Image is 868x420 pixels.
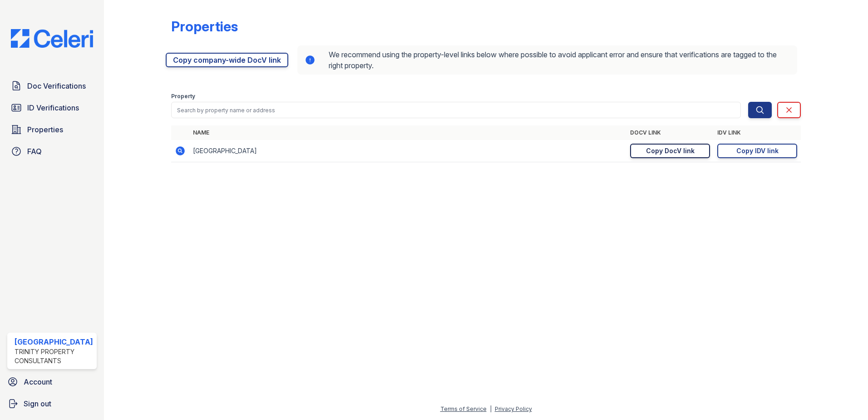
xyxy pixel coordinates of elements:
span: Account [24,376,52,387]
span: ID Verifications [27,102,79,113]
a: ID Verifications [7,99,97,117]
a: Doc Verifications [7,77,97,95]
label: Property [171,93,195,100]
div: [GEOGRAPHIC_DATA] [15,336,93,347]
a: Copy DocV link [630,144,710,158]
div: Copy DocV link [646,146,695,155]
a: FAQ [7,142,97,160]
th: DocV Link [626,125,714,140]
img: CE_Logo_Blue-a8612792a0a2168367f1c8372b55b34899dd931a85d93a1a3d3e32e68fde9ad4.png [4,29,100,48]
a: Terms of Service [440,405,487,412]
a: Copy company-wide DocV link [166,53,288,67]
div: Properties [171,18,238,35]
div: Copy IDV link [736,146,779,155]
div: Trinity Property Consultants [15,347,93,365]
span: Doc Verifications [27,80,86,91]
span: FAQ [27,146,42,157]
a: Properties [7,120,97,139]
div: We recommend using the property-level links below where possible to avoid applicant error and ens... [297,45,798,75]
th: Name [189,125,627,140]
div: | [490,405,492,412]
a: Privacy Policy [495,405,532,412]
span: Properties [27,124,63,135]
a: Copy IDV link [717,144,797,158]
a: Account [4,373,100,391]
a: Sign out [4,395,100,413]
td: [GEOGRAPHIC_DATA] [189,140,627,162]
span: Sign out [24,398,51,409]
th: IDV Link [714,125,801,140]
input: Search by property name or address [171,102,741,118]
